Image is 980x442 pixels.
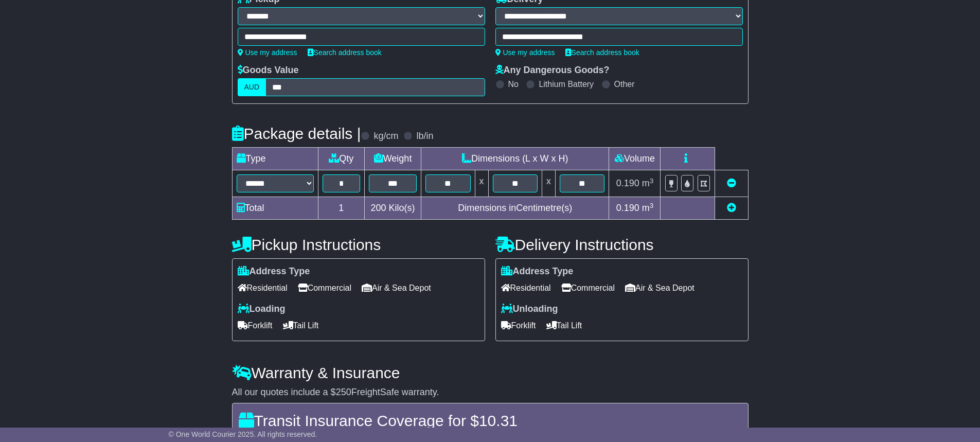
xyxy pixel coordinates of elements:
[371,203,386,213] span: 200
[546,317,582,333] span: Tail Lift
[238,280,288,296] span: Residential
[565,48,639,57] a: Search address book
[727,203,736,213] a: Add new item
[318,148,365,170] td: Qty
[232,125,361,142] h4: Package details |
[542,170,555,197] td: x
[609,148,661,170] td: Volume
[614,79,635,89] label: Other
[642,203,654,213] span: m
[238,48,297,57] a: Use my address
[238,65,299,76] label: Goods Value
[238,317,273,333] span: Forklift
[238,304,286,315] label: Loading
[232,236,485,253] h4: Pickup Instructions
[616,178,639,188] span: 0.190
[495,65,610,76] label: Any Dangerous Goods?
[650,177,654,185] sup: 3
[298,280,351,296] span: Commercial
[539,79,594,89] label: Lithium Battery
[561,280,615,296] span: Commercial
[501,304,558,315] label: Unloading
[238,266,310,277] label: Address Type
[625,280,694,296] span: Air & Sea Depot
[475,170,488,197] td: x
[232,148,318,170] td: Type
[479,412,518,429] span: 10.31
[238,78,266,96] label: AUD
[495,236,749,253] h4: Delivery Instructions
[318,197,365,220] td: 1
[421,197,609,220] td: Dimensions in Centimetre(s)
[501,317,536,333] span: Forklift
[365,148,421,170] td: Weight
[616,203,639,213] span: 0.190
[508,79,519,89] label: No
[283,317,319,333] span: Tail Lift
[336,387,351,397] span: 250
[642,178,654,188] span: m
[232,387,749,398] div: All our quotes include a $ FreightSafe warranty.
[650,202,654,209] sup: 3
[232,364,749,381] h4: Warranty & Insurance
[495,48,555,57] a: Use my address
[421,148,609,170] td: Dimensions (L x W x H)
[239,412,742,429] h4: Transit Insurance Coverage for $
[362,280,431,296] span: Air & Sea Depot
[727,178,736,188] a: Remove this item
[501,266,574,277] label: Address Type
[501,280,551,296] span: Residential
[169,430,317,438] span: © One World Courier 2025. All rights reserved.
[365,197,421,220] td: Kilo(s)
[416,131,433,142] label: lb/in
[373,131,398,142] label: kg/cm
[308,48,382,57] a: Search address book
[232,197,318,220] td: Total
